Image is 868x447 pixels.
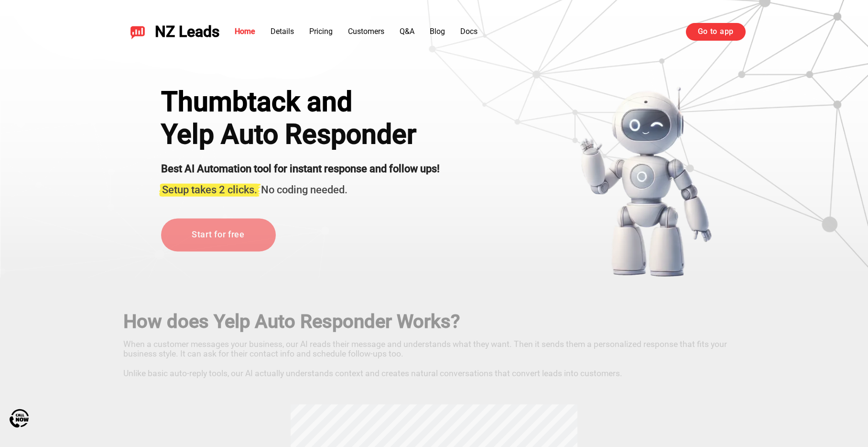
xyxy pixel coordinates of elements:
a: Customers [348,27,384,36]
a: Blog [430,27,445,36]
h2: How does Yelp Auto Responder Works? [123,311,745,333]
a: Docs [460,27,477,36]
img: Call Now [10,409,29,428]
img: yelp bot [579,86,712,278]
a: Home [235,27,255,36]
a: Q&A [400,27,414,36]
a: Details [271,27,294,36]
h3: No coding needed. [161,178,440,197]
a: Pricing [309,27,333,36]
a: Start for free [161,219,276,252]
img: NZ Leads logo [130,24,145,39]
span: Setup takes 2 clicks. [162,184,257,196]
div: Thumbtack and [161,86,440,118]
h1: Yelp Auto Responder [161,118,440,150]
a: Go to app [686,23,746,40]
strong: Best AI Automation tool for instant response and follow ups! [161,163,440,175]
p: When a customer messages your business, our AI reads their message and understands what they want... [123,335,745,378]
span: NZ Leads [155,23,219,41]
